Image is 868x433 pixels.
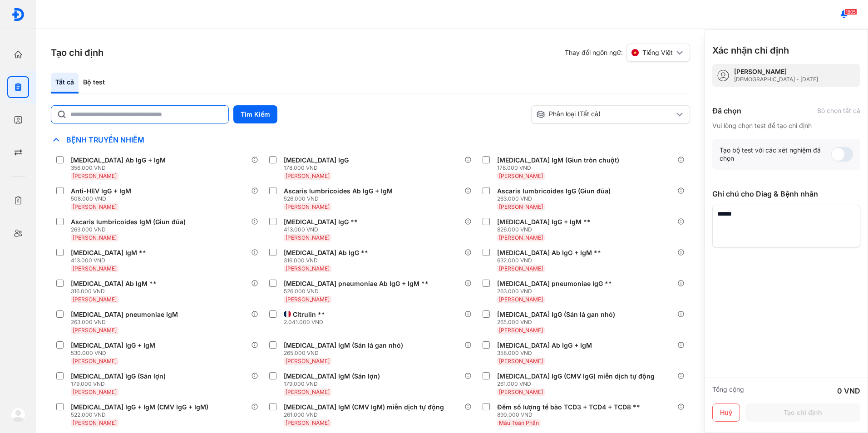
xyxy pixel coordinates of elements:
[71,349,159,357] div: 530.000 VND
[284,280,429,288] div: [MEDICAL_DATA] pneumoniae Ab IgG + IgM **
[284,156,349,164] div: [MEDICAL_DATA] IgG
[497,310,615,319] div: [MEDICAL_DATA] IgG (Sán lá gan nhỏ)
[71,319,182,326] div: 263.000 VND
[286,234,330,241] span: [PERSON_NAME]
[293,310,325,319] div: Citrulin **
[233,105,277,123] button: Tìm Kiếm
[71,288,160,295] div: 316.000 VND
[286,203,330,210] span: [PERSON_NAME]
[11,408,25,422] img: logo
[712,105,741,116] div: Đã chọn
[284,341,403,349] div: [MEDICAL_DATA] IgM (Sán lá gan nhỏ)
[284,411,448,418] div: 261.000 VND
[71,226,189,233] div: 263.000 VND
[284,380,384,388] div: 179.000 VND
[71,380,169,388] div: 179.000 VND
[734,76,818,83] div: [DEMOGRAPHIC_DATA] - [DATE]
[844,9,857,15] span: 1805
[284,349,407,357] div: 265.000 VND
[497,372,655,380] div: [MEDICAL_DATA] IgG (CMV IgG) miễn dịch tự động
[497,288,616,295] div: 263.000 VND
[499,203,543,210] span: [PERSON_NAME]
[286,265,330,272] span: [PERSON_NAME]
[497,319,619,326] div: 265.000 VND
[284,372,380,380] div: [MEDICAL_DATA] IgM (Sán lợn)
[712,188,860,199] div: Ghi chú cho Diag & Bệnh nhân
[497,349,596,357] div: 358.000 VND
[497,257,605,264] div: 632.000 VND
[71,310,178,319] div: [MEDICAL_DATA] pneumoniae IgM
[497,156,619,164] div: [MEDICAL_DATA] IgM (Giun tròn chuột)
[73,358,117,364] span: [PERSON_NAME]
[284,164,352,172] div: 178.000 VND
[642,49,673,57] span: Tiếng Việt
[286,389,330,395] span: [PERSON_NAME]
[51,46,104,59] h3: Tạo chỉ định
[499,234,543,241] span: [PERSON_NAME]
[712,385,744,396] div: Tổng cộng
[499,172,543,179] span: [PERSON_NAME]
[73,419,117,426] span: [PERSON_NAME]
[73,389,117,395] span: [PERSON_NAME]
[734,68,818,76] div: [PERSON_NAME]
[284,218,358,226] div: [MEDICAL_DATA] IgG **
[712,403,740,422] button: Huỷ
[536,110,674,119] div: Phân loại (Tất cả)
[71,187,131,195] div: Anti-HEV IgG + IgM
[286,419,330,426] span: [PERSON_NAME]
[73,296,117,303] span: [PERSON_NAME]
[817,107,860,115] div: Bỏ chọn tất cả
[497,280,612,288] div: [MEDICAL_DATA] pneumoniae IgG **
[51,73,79,93] div: Tất cả
[73,234,117,241] span: [PERSON_NAME]
[286,172,330,179] span: [PERSON_NAME]
[71,372,166,380] div: [MEDICAL_DATA] IgG (Sán lợn)
[497,164,623,172] div: 178.000 VND
[286,296,330,303] span: [PERSON_NAME]
[497,380,658,388] div: 261.000 VND
[71,341,155,349] div: [MEDICAL_DATA] IgG + IgM
[62,135,149,144] span: Bệnh Truyền Nhiễm
[71,257,150,264] div: 413.000 VND
[499,419,539,426] span: Máu Toàn Phần
[71,411,212,418] div: 522.000 VND
[497,411,644,418] div: 890.000 VND
[71,403,208,411] div: [MEDICAL_DATA] IgG + IgM (CMV IgG + IgM)
[73,172,117,179] span: [PERSON_NAME]
[71,164,169,172] div: 356.000 VND
[499,296,543,303] span: [PERSON_NAME]
[497,226,594,233] div: 826.000 VND
[712,122,860,130] div: Vui lòng chọn test để tạo chỉ định
[71,195,135,202] div: 508.000 VND
[284,257,372,264] div: 316.000 VND
[837,385,860,396] div: 0 VND
[497,187,611,195] div: Ascaris lumbricoides IgG (Giun đũa)
[73,327,117,334] span: [PERSON_NAME]
[499,358,543,364] span: [PERSON_NAME]
[284,403,444,411] div: [MEDICAL_DATA] IgM (CMV IgM) miễn dịch tự động
[79,73,109,93] div: Bộ test
[497,403,640,411] div: Đếm số lượng tế bào TCD3 + TCD4 + TCD8 **
[284,226,361,233] div: 413.000 VND
[284,195,396,202] div: 526.000 VND
[284,288,432,295] div: 526.000 VND
[11,8,25,21] img: logo
[745,403,860,422] button: Tạo chỉ định
[284,319,329,326] div: 2.041.000 VND
[71,156,166,164] div: [MEDICAL_DATA] Ab IgG + IgM
[284,187,393,195] div: Ascaris lumbricoides Ab IgG + IgM
[71,249,146,257] div: [MEDICAL_DATA] IgM **
[497,341,592,349] div: [MEDICAL_DATA] Ab IgG + IgM
[286,358,330,364] span: [PERSON_NAME]
[565,44,690,62] div: Thay đổi ngôn ngữ:
[73,203,117,210] span: [PERSON_NAME]
[499,265,543,272] span: [PERSON_NAME]
[71,280,157,288] div: [MEDICAL_DATA] Ab IgM **
[497,195,614,202] div: 263.000 VND
[497,218,591,226] div: [MEDICAL_DATA] IgG + IgM **
[73,265,117,272] span: [PERSON_NAME]
[720,146,831,162] div: Tạo bộ test với các xét nghiệm đã chọn
[497,249,601,257] div: [MEDICAL_DATA] Ab IgG + IgM **
[71,218,186,226] div: Ascaris lumbricoides IgM (Giun đũa)
[499,389,543,395] span: [PERSON_NAME]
